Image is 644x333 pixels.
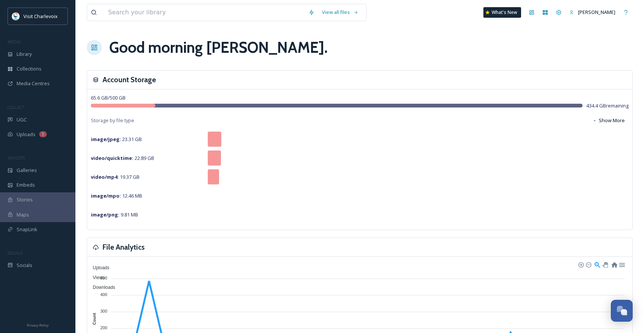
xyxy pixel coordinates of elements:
[104,4,305,21] input: Search your library
[91,136,121,143] strong: image/jpeg :
[17,65,41,72] span: Collections
[611,300,633,322] button: Open Chat
[17,196,33,203] span: Stories
[103,242,145,253] h3: File Analytics
[87,265,109,270] span: Uploads
[91,173,119,180] strong: video/mp4 :
[8,39,21,45] span: MEDIA
[17,211,29,218] span: Maps
[611,261,617,267] div: Reset Zoom
[17,181,35,189] span: Embeds
[586,102,629,109] span: 434.4 GB remaining
[8,155,25,161] span: WIDGETS
[103,74,156,85] h3: Account Storage
[586,262,591,267] div: Zoom Out
[17,51,32,58] span: Library
[17,116,27,123] span: UGC
[91,117,134,124] span: Storage by file type
[483,7,521,18] a: What's New
[92,313,97,325] text: Count
[318,5,362,20] a: View all files
[87,275,105,280] span: Views
[17,262,32,269] span: Socials
[27,320,49,329] a: Privacy Policy
[100,309,107,313] tspan: 300
[91,173,140,180] span: 19.37 GB
[17,167,37,174] span: Galleries
[27,323,49,328] span: Privacy Policy
[594,261,600,267] div: Selection Zoom
[8,104,24,110] span: COLLECT
[100,275,107,280] tspan: 500
[8,250,23,256] span: SOCIALS
[91,192,142,199] span: 12.46 MB
[91,155,154,161] span: 22.89 GB
[578,262,583,267] div: Zoom In
[578,9,615,15] span: [PERSON_NAME]
[23,13,58,20] span: Visit Charlevoix
[589,113,629,128] button: Show More
[91,155,133,161] strong: video/quicktime :
[17,226,37,233] span: SnapLink
[100,292,107,297] tspan: 400
[618,261,625,267] div: Menu
[87,285,115,290] span: Downloads
[91,211,138,218] span: 9.81 MB
[109,36,328,59] h1: Good morning [PERSON_NAME] .
[91,94,126,101] span: 65.6 GB / 500 GB
[17,80,50,87] span: Media Centres
[17,131,35,138] span: Uploads
[91,211,120,218] strong: image/png :
[39,131,47,137] div: 1
[91,136,142,143] span: 23.31 GB
[91,192,121,199] strong: image/mpo :
[603,262,607,267] div: Panning
[566,5,619,20] a: [PERSON_NAME]
[12,12,20,20] img: Visit-Charlevoix_Logo.jpg
[100,325,107,330] tspan: 200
